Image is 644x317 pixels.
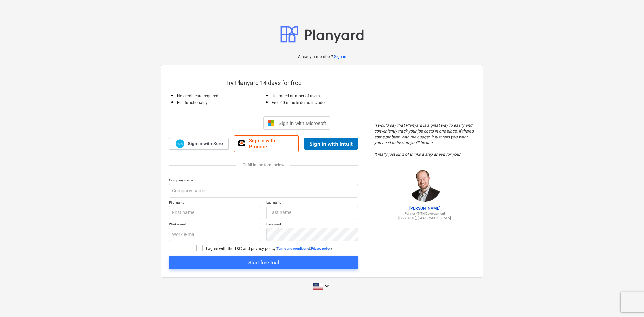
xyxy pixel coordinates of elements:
[334,54,346,60] a: Sign in
[248,258,279,267] div: Start free trial
[176,139,184,148] img: Xero logo
[374,206,475,211] p: [PERSON_NAME]
[187,141,223,147] span: Sign in with Xero
[277,247,309,250] a: Terms and conditions
[374,211,475,216] p: Partner - TITN Development
[169,163,358,167] div: Or fill in the form below
[169,228,261,241] input: Work e-mail
[249,138,294,150] span: Sign in with Procore
[374,216,475,220] p: [US_STATE], [GEOGRAPHIC_DATA]
[234,135,299,152] a: Sign in with Procore
[193,116,261,130] iframe: Sign in with Google Button
[323,282,331,290] i: keyboard_arrow_down
[272,100,358,106] p: Free 60-minute demo included
[169,200,261,206] p: First name
[169,79,358,87] p: Try Planyard 14 days for free
[169,138,229,150] a: Sign in with Xero
[169,206,261,219] input: First name
[169,184,358,198] input: Company name
[266,206,358,219] input: Last name
[408,168,441,202] img: Jordan Cohen
[169,222,261,228] p: Work e-mail
[374,123,475,157] p: " I would say that Planyard is a great way to easily and conveniently track your job costs in one...
[266,222,358,228] p: Password
[276,246,332,251] p: ( & )
[206,246,276,252] p: I agree with the T&C and privacy policy
[266,200,358,206] p: Last name
[169,178,358,184] p: Company name
[278,120,326,126] span: Sign in with Microsoft
[272,93,358,99] p: Unlimited number of users
[311,247,331,250] a: Privacy policy
[169,256,358,269] button: Start free trial
[177,93,264,99] p: No credit card required
[298,54,334,60] p: Already a member?
[177,100,264,106] p: Full functionality
[268,120,274,126] img: Microsoft logo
